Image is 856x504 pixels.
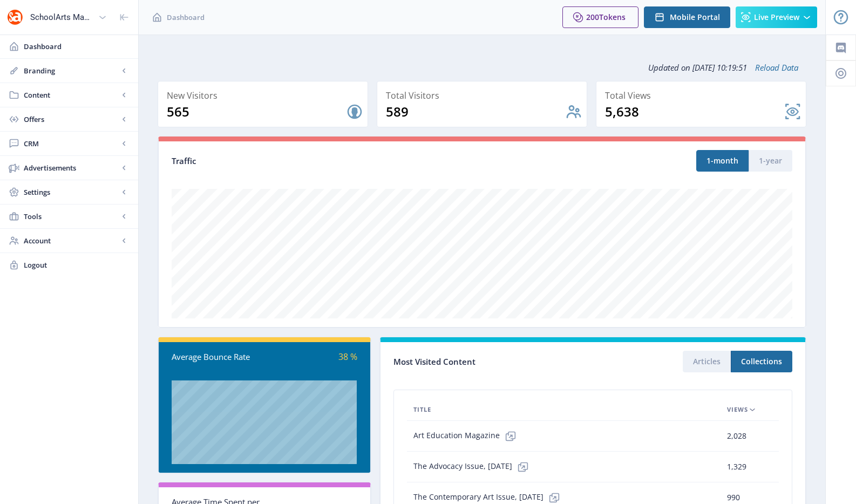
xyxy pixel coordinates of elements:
span: Title [413,403,431,416]
div: SchoolArts Magazine [30,5,94,29]
div: 565 [167,103,346,120]
span: 990 [727,491,740,504]
div: Updated on [DATE] 10:19:51 [158,54,806,81]
span: Mobile Portal [670,13,720,22]
span: Advertisements [24,162,119,173]
span: Live Preview [754,13,799,22]
span: 1,329 [727,460,746,473]
div: 589 [386,103,565,120]
span: Content [24,90,119,100]
button: 200Tokens [562,6,638,28]
span: Offers [24,114,119,125]
button: Live Preview [736,6,817,28]
div: 5,638 [605,103,784,120]
div: Total Views [605,88,801,103]
img: properties.app_icon.png [6,9,24,26]
div: Traffic [172,155,482,167]
span: 38 % [338,351,357,363]
div: Most Visited Content [393,353,593,370]
span: Views [727,403,748,416]
span: Art Education Magazine [413,425,521,447]
span: The Advocacy Issue, [DATE] [413,456,534,478]
button: 1-month [696,150,749,172]
button: Mobile Portal [644,6,730,28]
span: Tools [24,211,119,222]
span: Tokens [599,12,626,22]
button: Collections [731,351,792,372]
div: Total Visitors [386,88,582,103]
div: Average Bounce Rate [172,351,264,363]
span: Account [24,235,119,246]
a: Reload Data [747,62,798,73]
span: Settings [24,187,119,197]
span: Branding [24,65,119,76]
button: Articles [683,351,731,372]
span: CRM [24,138,119,149]
span: Dashboard [24,41,130,52]
span: 2,028 [727,430,746,442]
span: Dashboard [167,12,205,23]
span: Logout [24,260,130,270]
button: 1-year [749,150,792,172]
div: New Visitors [167,88,363,103]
